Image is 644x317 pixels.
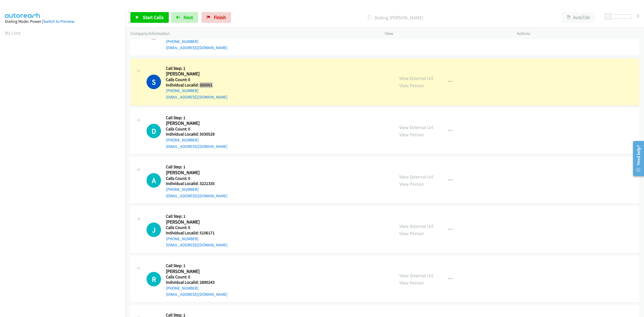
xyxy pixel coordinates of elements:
div: The call is yet to be attempted [147,173,161,188]
p: Dialing [PERSON_NAME] [238,14,552,21]
a: [PHONE_NUMBER] [166,39,199,44]
a: View External Url [399,272,433,279]
h1: J [147,223,161,237]
h2: [PERSON_NAME] [166,71,218,77]
h5: Calls Count: 0 [166,176,228,181]
h5: Calls Count: 0 [166,77,228,82]
h2: [PERSON_NAME] [166,219,218,225]
a: View Person [399,33,424,39]
button: AutoTab [562,12,595,23]
h5: Call Step: 1 [166,214,228,219]
a: [EMAIL_ADDRESS][DOMAIN_NAME] [166,94,228,100]
p: View [385,30,507,37]
a: Switch to Preview [43,19,74,24]
a: [PHONE_NUMBER] [166,137,199,143]
a: View External Url [399,223,433,229]
a: View Person [399,132,424,138]
a: [EMAIL_ADDRESS][DOMAIN_NAME] [166,144,228,149]
a: View Person [399,82,424,89]
h2: [PERSON_NAME] [166,120,218,126]
div: The call is yet to be attempted [147,272,161,286]
h5: Calls Count: 0 [166,126,228,132]
h1: D [147,124,161,138]
span: Finish [214,14,226,20]
a: View Person [399,181,424,187]
iframe: Resource Center [628,137,644,180]
iframe: Dialpad [5,41,126,296]
h1: R [147,272,161,286]
a: View Person [399,280,424,286]
a: [PHONE_NUMBER] [166,88,199,93]
a: [EMAIL_ADDRESS][DOMAIN_NAME] [166,292,228,297]
a: My Lists [5,30,21,36]
h5: Call Step: 1 [166,164,228,170]
h5: Calls Count: 0 [166,274,228,280]
h5: Call Step: 1 [166,115,228,121]
a: [EMAIL_ADDRESS][DOMAIN_NAME] [166,193,228,198]
a: [PHONE_NUMBER] [166,286,199,291]
div: The call is yet to be attempted [147,223,161,237]
a: View External Url [399,75,433,81]
h1: A [147,173,161,188]
a: Start Calls [130,12,169,23]
h5: Individual Localid: 5106171 [166,230,228,236]
a: [PHONE_NUMBER] [166,236,199,241]
h5: Calls Count: 0 [166,225,228,230]
span: Start Calls [143,14,164,20]
h5: Individual Localid: 2890243 [166,280,228,285]
h5: Individual Localid: 560001 [166,82,228,88]
a: [EMAIL_ADDRESS][DOMAIN_NAME] [166,45,228,50]
a: View External Url [399,124,433,130]
h5: Individual Localid: 3221335 [166,181,228,186]
button: Next [171,12,198,23]
a: View Person [399,230,424,236]
h5: Call Step: 1 [166,66,228,71]
div: Delay between calls (in seconds) [607,14,632,19]
h5: Individual Localid: 5030529 [166,132,228,137]
h2: [PERSON_NAME] [166,170,218,176]
h5: Call Step: 1 [166,263,228,268]
a: [EMAIL_ADDRESS][DOMAIN_NAME] [166,242,228,247]
p: Actions [517,30,639,37]
h1: S [147,75,161,89]
a: [PHONE_NUMBER] [166,187,199,192]
a: View External Url [399,174,433,180]
span: Next [184,14,193,20]
div: 0 [637,12,639,19]
p: Company Information [130,30,375,37]
h2: [PERSON_NAME] [166,268,218,275]
div: Dialing Mode: Power | [5,18,121,25]
a: Finish [202,12,231,23]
